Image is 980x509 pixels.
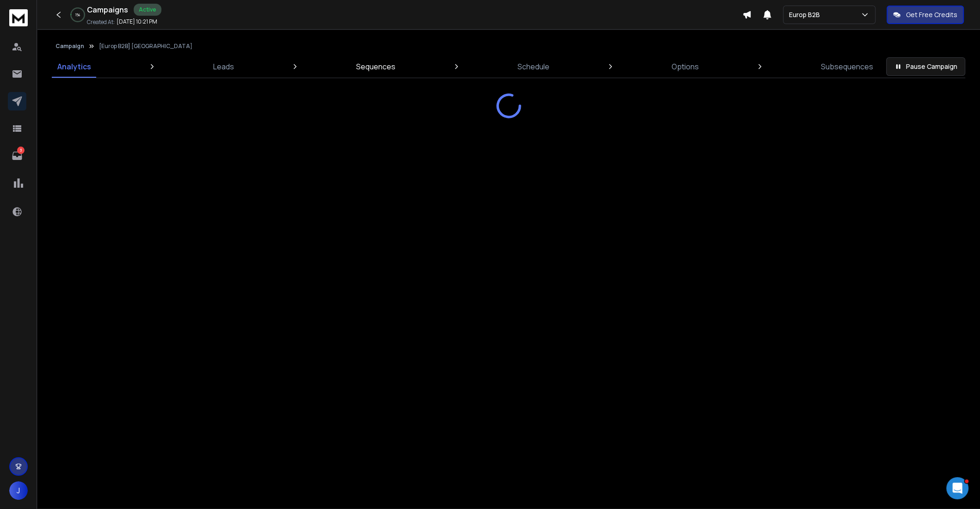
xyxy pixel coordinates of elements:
img: logo [9,9,28,26]
p: [DATE] 10:21 PM [117,18,157,25]
p: Sequences [356,61,395,72]
a: 3 [8,147,26,165]
p: Options [672,61,699,72]
div: Active [134,4,161,16]
button: Campaign [55,43,84,50]
a: Sequences [351,55,401,78]
a: Schedule [512,55,555,78]
p: Analytics [57,61,91,72]
h1: Campaigns [87,4,128,15]
button: Pause Campaign [886,57,965,76]
button: J [9,481,28,500]
p: [Europ B2B] [GEOGRAPHIC_DATA] [99,43,192,50]
a: Analytics [52,55,97,78]
button: Get Free Credits [887,6,964,24]
p: Created At: [87,18,115,26]
p: 1 % [75,12,80,18]
a: Subsequences [815,55,879,78]
iframe: Intercom live chat [946,477,968,499]
p: Leads [213,61,234,72]
p: Europ B2B [789,10,824,19]
a: Options [666,55,704,78]
a: Leads [208,55,240,78]
p: Subsequences [821,61,873,72]
p: Schedule [518,61,549,72]
p: Get Free Credits [906,10,957,19]
p: 3 [17,147,25,154]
